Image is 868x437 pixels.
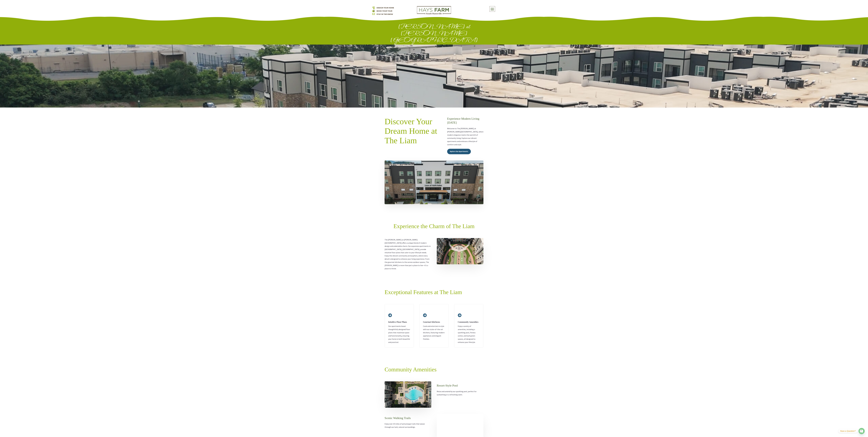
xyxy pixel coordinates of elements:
[437,238,483,264] img: liam-hays-farm3
[385,160,483,204] img: liam-hays-farm2
[385,117,442,146] h2: Discover Your Dream Home at The Liam
[377,13,393,15] a: STAY IN THE KNOW
[372,23,496,45] h1: [PERSON_NAME] at [PERSON_NAME][GEOGRAPHIC_DATA]
[385,238,431,270] div: The [PERSON_NAME] at [PERSON_NAME][GEOGRAPHIC_DATA] offers a unique blend of modern design and un...
[385,416,431,421] h3: Scenic Walking Trails
[385,381,431,408] img: pool-liam
[385,223,483,231] h2: Experience the Charm of The Liam
[458,321,478,323] span: Community Amenities
[388,325,410,344] p: Our apartments boast thoughtfully designed floor plans that maximize space and functionality, ens...
[437,390,483,396] p: Relax and unwind by our sparkling pool, perfect for sunbathing or a refreshing swim.
[458,325,480,344] p: Enjoy a variety of amenities, including a sparkling pool, fitness center, and lush green spaces, ...
[385,422,431,429] p: Enjoy over 10 miles of picturesque trails that weave through our lush, natural surroundings.
[437,384,483,389] h3: Resort-Style Pool
[423,313,427,317] span: 
[377,10,392,12] a: BOOK YOUR TOUR
[372,9,375,12] img: book your home tour
[423,325,445,341] p: Cook and entertain in style with our state-of-the-art kitchens, featuring modern appliances and e...
[417,6,451,14] img: Logo
[388,321,407,323] span: Intuitive Floor Plans
[458,313,461,317] span: 
[447,117,483,126] h3: Experience Modern Living [DATE]
[447,127,483,146] p: Welcome to The [PERSON_NAME] at [PERSON_NAME][GEOGRAPHIC_DATA], where modern elegance meets the w...
[423,321,440,323] span: Gourmet Kitchens
[447,149,471,154] a: Explore Our Apartments
[385,366,483,374] h2: Community Amenities
[388,313,392,317] span: 
[417,13,451,15] a: hays farm homes huntsville development
[385,289,483,297] h2: Exceptional Features at The Liam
